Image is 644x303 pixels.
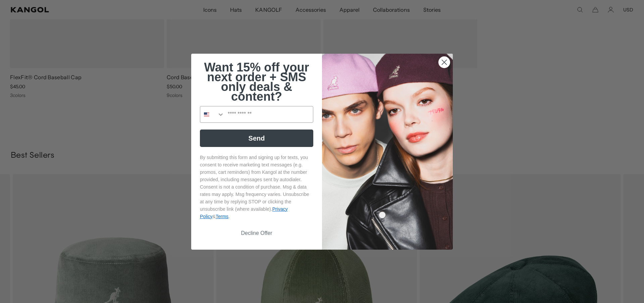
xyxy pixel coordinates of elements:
button: Search Countries [200,106,224,122]
img: United States [204,112,209,117]
a: Terms [216,214,228,219]
button: Close dialog [438,56,450,68]
button: Decline Offer [200,227,313,240]
button: Send [200,130,313,147]
span: Want 15% off your next order + SMS only deals & content? [204,60,309,103]
p: By submitting this form and signing up for texts, you consent to receive marketing text messages ... [200,154,313,220]
input: Phone Number [224,106,313,122]
img: 4fd34567-b031-494e-b820-426212470989.jpeg [322,54,453,250]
